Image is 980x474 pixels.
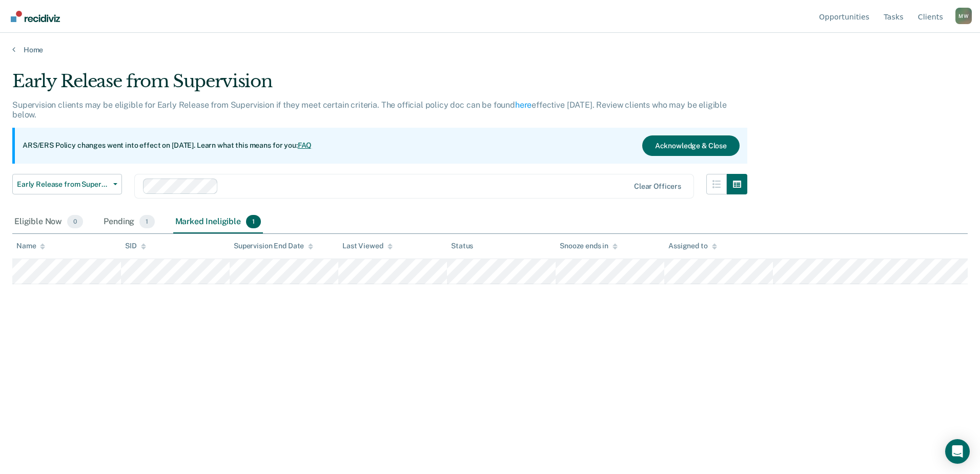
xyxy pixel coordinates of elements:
button: Acknowledge & Close [642,135,740,156]
a: FAQ [298,141,312,149]
span: 1 [139,215,154,228]
div: SID [125,242,146,250]
div: Supervision End Date [234,242,313,250]
div: Eligible Now0 [12,211,85,233]
div: Status [451,242,473,250]
div: Pending1 [101,211,156,233]
div: Marked Ineligible1 [173,211,263,233]
span: Early Release from Supervision [17,180,109,189]
button: Profile dropdown button [955,8,972,24]
span: 1 [246,215,261,228]
span: 0 [67,215,83,228]
a: here [515,100,532,110]
div: Snooze ends in [560,242,618,250]
div: M W [955,8,972,24]
div: Last Viewed [342,242,392,250]
p: ARS/ERS Policy changes went into effect on [DATE]. Learn what this means for you: [23,141,312,151]
p: Supervision clients may be eligible for Early Release from Supervision if they meet certain crite... [12,100,727,120]
a: Home [12,45,968,54]
div: Early Release from Supervision [12,71,747,100]
div: Name [16,242,45,250]
img: Recidiviz [11,11,60,22]
button: Early Release from Supervision [12,174,122,194]
div: Open Intercom Messenger [945,439,970,464]
div: Clear officers [634,182,681,191]
div: Assigned to [668,242,717,250]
